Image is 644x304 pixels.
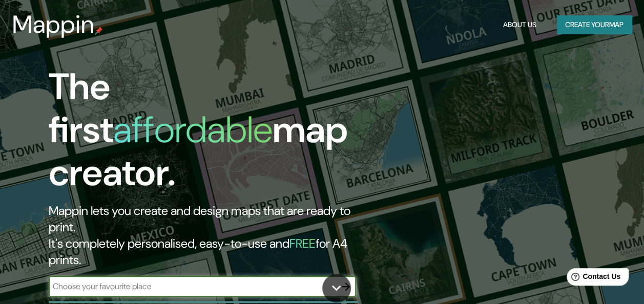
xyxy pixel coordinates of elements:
iframe: Help widget launcher [553,264,633,293]
h2: Mappin lets you create and design maps that are ready to print. It's completely personalised, eas... [49,203,371,268]
button: About Us [499,15,541,34]
h1: affordable [113,106,273,154]
button: Create yourmap [557,15,632,34]
h5: FREE [289,235,316,251]
img: mappin-pin [95,27,103,35]
h1: The first map creator. [49,66,371,203]
h3: Mappin [12,10,95,39]
input: Choose your favourite place [49,280,336,292]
